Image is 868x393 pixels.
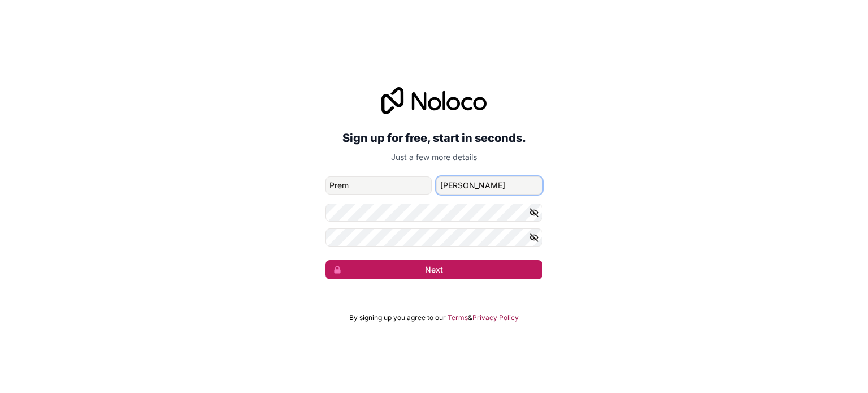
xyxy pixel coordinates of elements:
[325,228,542,247] input: Confirm password
[325,204,542,222] input: Password
[436,176,542,195] input: family-name
[349,313,446,322] span: By signing up you agree to our
[325,152,542,163] p: Just a few more details
[448,313,468,322] a: Terms
[325,128,542,148] h2: Sign up for free, start in seconds.
[325,176,432,195] input: given-name
[325,260,542,279] button: Next
[468,313,472,322] span: &
[472,313,519,322] a: Privacy Policy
